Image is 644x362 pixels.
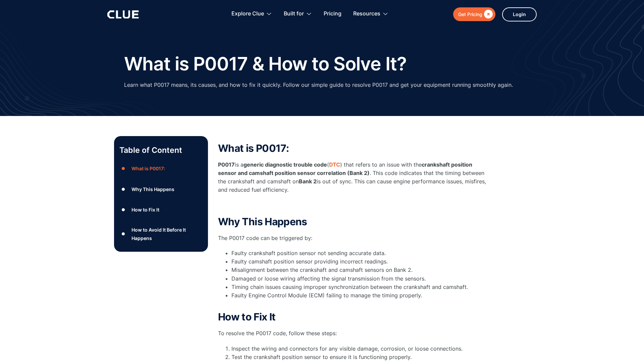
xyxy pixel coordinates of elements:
[124,54,407,74] h1: What is P0017 & How to Solve It?
[218,234,486,242] p: The P0017 code can be triggered by:
[119,205,203,215] a: ●How to Fix It
[284,3,304,24] div: Built for
[218,329,486,338] p: To resolve the P0017 code, follow these steps:
[231,275,486,283] li: Damaged or loose wiring affecting the signal transmission from the sensors.
[131,185,174,193] div: Why This Happens
[324,3,341,24] a: Pricing
[231,257,486,266] li: Faulty camshaft position sensor providing incorrect readings.
[231,3,272,24] div: Explore Clue
[218,161,486,194] p: is a ( ) that refers to an issue with the . This code indicates that the timing between the crank...
[353,3,380,24] div: Resources
[231,345,486,353] li: Inspect the wiring and connectors for any visible damage, corrosion, or loose connections.
[119,229,127,239] div: ●
[299,178,317,185] strong: Bank 2
[458,10,482,18] div: Get Pricing
[231,291,486,308] li: Faulty Engine Control Module (ECM) failing to manage the timing properly.
[124,81,513,89] p: Learn what P0017 means, its causes, and how to fix it quickly. Follow our simple guide to resolve...
[119,184,127,194] div: ●
[131,205,159,214] div: How to Fix It
[231,3,264,24] div: Explore Clue
[218,311,276,323] strong: How to Fix It
[218,216,307,228] strong: Why This Happens
[119,205,127,215] div: ●
[231,353,486,361] li: Test the crankshaft position sensor to ensure it is functioning properly.
[119,164,203,174] a: ●What is P0017:
[119,184,203,194] a: ●Why This Happens
[119,164,127,174] div: ●
[119,145,203,156] p: Table of Content
[119,226,203,242] a: ●How to Avoid It Before It Happens
[218,142,289,154] strong: What is P0017:
[231,249,486,257] li: Faulty crankshaft position sensor not sending accurate data.
[502,7,537,21] a: Login
[131,164,165,173] div: What is P0017:
[284,3,312,24] div: Built for
[218,201,486,209] p: ‍
[218,161,472,176] strong: crankshaft position sensor and camshaft position sensor correlation (Bank 2)
[231,266,486,274] li: Misalignment between the crankshaft and camshaft sensors on Bank 2.
[329,161,340,168] a: DTC
[131,226,203,242] div: How to Avoid It Before It Happens
[244,161,327,168] strong: generic diagnostic trouble code
[453,7,495,21] a: Get Pricing
[353,3,388,24] div: Resources
[482,10,493,18] div: 
[218,161,235,168] strong: P0017
[231,283,486,291] li: Timing chain issues causing improper synchronization between the crankshaft and camshaft.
